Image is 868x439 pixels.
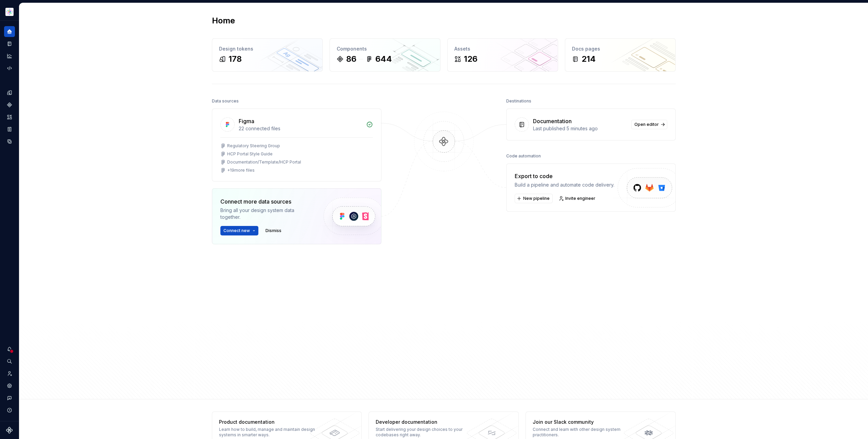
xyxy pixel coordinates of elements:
div: Developer documentation [376,419,474,425]
a: Docs pages214 [565,38,676,72]
div: Bring all your design system data together. [220,207,312,221]
div: Docs pages [572,45,669,52]
a: Home [4,26,15,37]
a: Assets126 [447,38,558,72]
a: Storybook stories [4,124,15,135]
div: 86 [346,54,356,64]
div: Figma [239,117,254,125]
div: Design tokens [219,45,316,52]
div: 214 [581,54,596,64]
div: 644 [375,54,392,64]
a: Design tokens178 [212,38,323,72]
button: New pipeline [515,194,553,203]
a: Figma22 connected filesRegulatory Steering GroupHCP Portal Style GuideDocumentation/Template/HCP ... [212,109,381,182]
div: Regulatory Steering Group [227,143,280,149]
div: Code automation [506,151,541,161]
div: Join our Slack community [533,419,631,425]
img: b2369ad3-f38c-46c1-b2a2-f2452fdbdcd2.png [5,8,14,16]
div: Build a pipeline and automate code delivery. [515,182,614,188]
svg: Supernova Logo [6,427,13,434]
a: Components [4,99,15,110]
div: Last published 5 minutes ago [533,125,627,132]
a: Data sources [4,136,15,147]
div: 178 [229,54,242,64]
div: + 19 more files [227,168,255,173]
div: Destinations [506,96,531,106]
a: Open editor [631,120,667,129]
div: Documentation/Template/HCP Portal [227,159,301,165]
a: Invite team [4,368,15,379]
button: Connect new [220,226,258,235]
a: Design tokens [4,87,15,98]
a: Settings [4,380,15,391]
button: Contact support [4,393,15,403]
div: Learn how to build, manage and maintain design systems in smarter ways. [219,427,318,438]
button: Search ⌘K [4,356,15,367]
span: Dismiss [265,228,281,233]
div: 22 connected files [239,125,362,132]
button: Dismiss [262,226,284,235]
span: Connect new [223,228,250,233]
a: Analytics [4,51,15,61]
div: Product documentation [219,419,318,425]
div: Data sources [212,96,239,106]
div: Assets [454,45,551,52]
div: Connect more data sources [220,197,312,206]
div: Export to code [515,172,614,180]
button: Notifications [4,344,15,355]
a: Code automation [4,63,15,74]
a: Assets [4,112,15,122]
div: HCP Portal Style Guide [227,151,273,157]
a: Documentation [4,38,15,49]
span: Invite engineer [565,196,595,201]
div: Connect and learn with other design system practitioners. [533,427,631,438]
div: Documentation [533,117,572,125]
div: Components [337,45,433,52]
div: 126 [464,54,477,64]
span: New pipeline [523,196,550,201]
a: Components86644 [330,38,440,72]
a: Invite engineer [557,194,598,203]
div: Start delivering your design choices to your codebases right away. [376,427,474,438]
span: Open editor [634,122,659,127]
h2: Home [212,15,235,26]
